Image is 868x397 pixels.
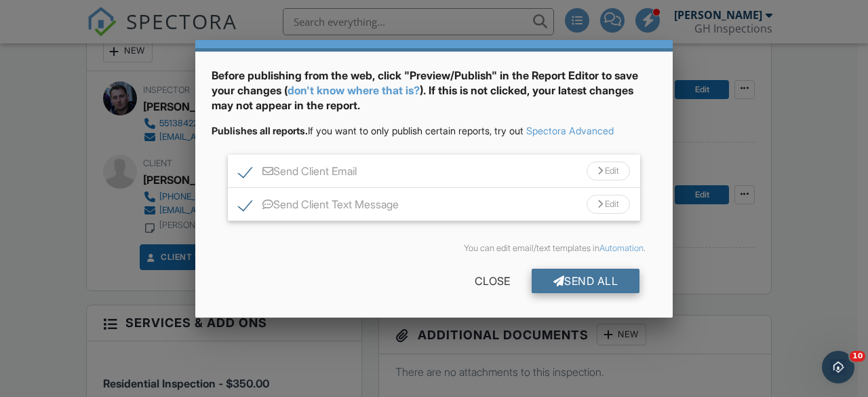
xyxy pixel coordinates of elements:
div: Close [453,269,532,293]
span: If you want to only publish certain reports, try out [212,125,524,136]
strong: Publishes all reports. [212,125,308,136]
span: 10 [850,351,865,362]
a: Spectora Advanced [526,125,614,136]
div: You can edit email/text templates in . [222,243,646,254]
label: Send Client Text Message [239,198,399,215]
iframe: Intercom live chat [822,351,854,383]
div: Send All [532,269,640,293]
a: don't know where that is? [288,83,420,97]
div: Edit [587,162,630,181]
label: Send Client Email [239,165,357,182]
div: Before publishing from the web, click "Preview/Publish" in the Report Editor to save your changes... [212,68,656,124]
a: Automation [599,243,644,253]
div: Edit [587,195,630,214]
